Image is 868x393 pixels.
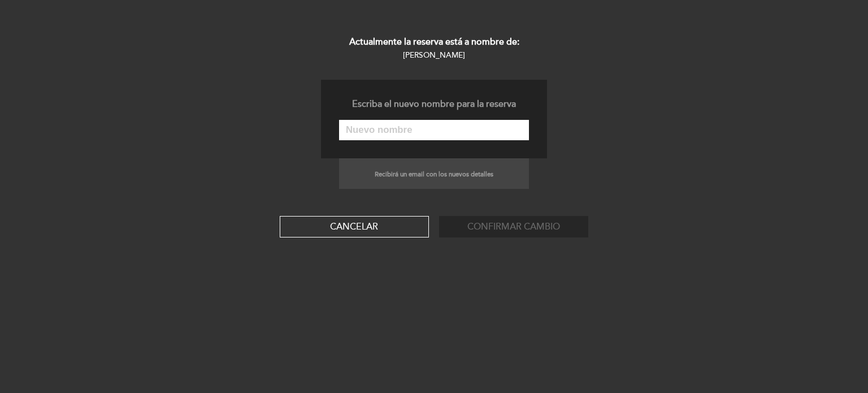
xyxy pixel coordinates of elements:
b: Actualmente la reserva está a nombre de: [349,36,519,47]
div: Escriba el nuevo nombre para la reserva [339,98,529,111]
small: Recibirá un email con los nuevos detalles [375,170,493,178]
button: Cancelar [280,216,429,237]
button: Confirmar cambio [439,216,588,237]
small: [PERSON_NAME] [403,50,465,60]
input: Nuevo nombre [339,120,529,140]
